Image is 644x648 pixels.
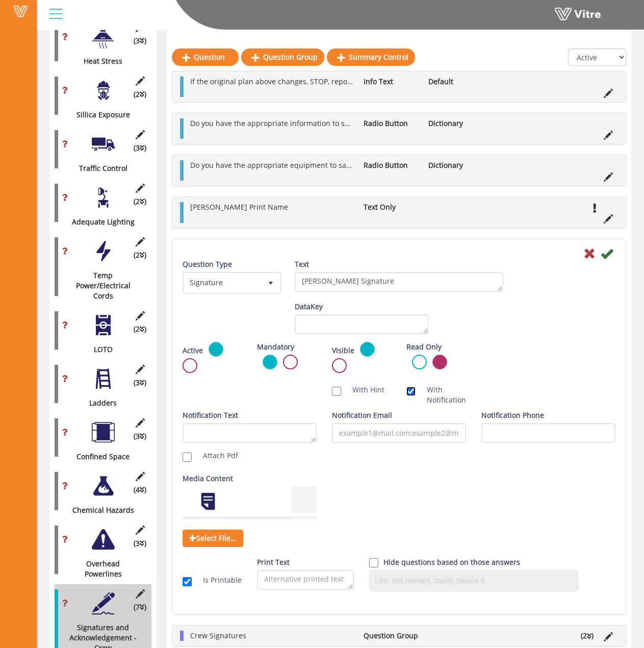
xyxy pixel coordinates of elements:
input: With Notification [406,387,416,396]
span: Signature [184,273,262,292]
input: example1@mail.com;example2@mail.com [332,423,466,443]
label: Read Only [406,342,442,352]
label: Notification Phone [481,410,544,420]
input: With Hint [332,387,341,396]
span: [PERSON_NAME] Print Name [190,202,288,212]
li: Default [423,77,488,87]
label: Mandatory [257,342,294,352]
li: Question Group [358,631,423,641]
label: Visible [332,345,354,356]
label: Print Text [257,557,290,567]
div: Confined Space [55,452,144,462]
input: Like: Not relevant, David, Device 9 [372,573,575,588]
label: Notification Email [332,410,392,420]
span: (2 ) [134,89,146,99]
span: Do you have the appropriate information to safely complete the work task? [190,118,445,128]
li: (2 ) [576,631,599,641]
label: Active [183,345,203,356]
li: Radio Button [358,118,423,129]
li: Radio Button [358,160,423,170]
input: Hide question based on answer [369,558,378,567]
a: Question [172,48,239,66]
div: Traffic Control [55,163,144,173]
textarea: [PERSON_NAME] Signature [295,272,504,292]
span: If the original plan above changes, STOP, report to your supervisor and add any changes to the PT... [190,77,580,86]
span: Do you have the appropriate equipment to safely complete your work task? [190,160,447,170]
label: Notification Text [183,410,238,420]
li: Dictionary [423,118,488,129]
div: Adequate Lighting [55,217,144,227]
div: Chemical Hazards [55,505,144,515]
a: Summary Control [327,48,415,66]
div: Ladders [55,398,144,408]
div: Heat Stress [55,56,144,66]
label: With Notification [417,385,466,405]
label: Text [295,259,309,269]
input: Attach Pdf [183,453,192,462]
div: Temp Power/Electrical Cords [55,270,144,301]
span: Select File... [183,530,243,547]
span: (7 ) [134,602,146,612]
span: (3 ) [134,431,146,441]
span: (4 ) [134,485,146,495]
span: (3 ) [134,378,146,388]
div: Overhead Powerlines [55,559,144,579]
label: Hide questions based on those answers [383,557,520,567]
label: Media Content [183,473,233,484]
span: select [262,273,280,292]
span: Crew Signatures [190,631,246,640]
li: Dictionary [423,160,488,170]
span: (2 ) [134,324,146,334]
span: (3 ) [134,538,146,549]
div: Sillica Exposure [55,110,144,120]
input: Is Printable [183,577,192,586]
li: Text Only [358,202,423,212]
label: With Hint [342,385,384,395]
label: Attach Pdf [193,451,238,461]
label: DataKey [295,302,323,312]
label: Is Printable [193,575,242,585]
span: (3 ) [134,143,146,153]
a: Question Group [241,48,324,66]
div: LOTO [55,344,144,355]
span: (2 ) [134,196,146,207]
label: Question Type [183,259,232,269]
span: (2 ) [134,250,146,260]
li: Info Text [358,77,423,87]
span: (3 ) [134,36,146,46]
